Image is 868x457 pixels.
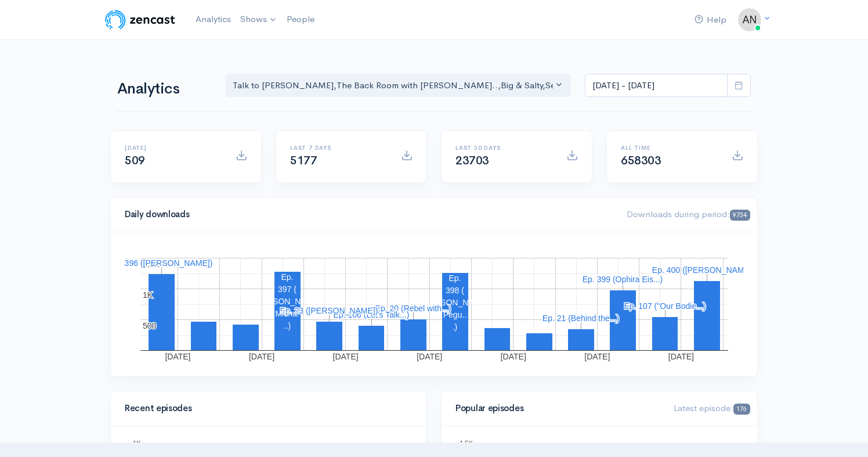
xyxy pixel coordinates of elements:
span: 176 [733,404,750,415]
span: 9734 [730,210,750,221]
span: 658303 [621,153,661,168]
text: ..) [284,321,291,330]
h1: Analytics [117,81,211,98]
text: 1K [143,290,153,300]
text: [DATE] [668,352,694,361]
text: Ep. 396 ([PERSON_NAME]) [110,258,213,268]
text: [PERSON_NAME] [254,297,320,306]
text: Ep. 107 ("Our Bodie...) [624,301,706,311]
text: Ep. 23 ([PERSON_NAME]) [280,306,378,315]
text: Ep. [449,274,461,283]
text: [DATE] [165,352,190,361]
a: People [282,7,319,32]
a: Analytics [191,7,236,32]
h4: Daily downloads [125,210,613,219]
h6: All time [621,145,718,151]
img: ZenCast Logo [103,8,177,31]
text: Ep. [281,272,293,282]
iframe: gist-messenger-bubble-iframe [829,418,856,445]
a: Shows [236,7,282,33]
span: Latest episode: [674,402,750,413]
div: Talk to [PERSON_NAME] , The Back Room with [PERSON_NAME].. , Big & Salty , Serial Tales - [PERSON... [233,79,553,92]
h4: Recent episodes [125,404,406,413]
h6: [DATE] [125,145,222,151]
text: Ep. 399 (Ophira Eis...) [583,275,663,284]
span: 5177 [290,153,317,168]
text: .) [453,322,458,332]
text: Ep. 21 (Behind the...) [542,314,619,323]
text: [DATE] [584,352,610,361]
text: [DATE] [333,352,359,361]
text: [PERSON_NAME] [421,298,488,307]
text: [DATE] [417,352,442,361]
a: Help [690,8,731,33]
text: 500 [143,321,157,330]
text: 1.5K [460,440,473,447]
text: 1.5K [143,260,160,269]
img: ... [738,8,761,31]
h6: Last 30 days [455,145,552,151]
svg: A chart. [125,246,743,362]
text: Ep. 400 ([PERSON_NAME]...) [652,265,761,275]
span: 509 [125,153,145,168]
h4: Popular episodes [455,404,660,413]
span: Downloads during period: [627,208,750,219]
text: Ep. 106 (Let's Talk...) [334,310,410,319]
button: Talk to Allison, The Back Room with Andy O..., Big & Salty, Serial Tales - Joan Julie..., The Cam... [225,74,571,98]
h6: Last 7 days [290,145,387,151]
text: [DATE] [501,352,526,361]
text: Ep. 20 (Rebel with...) [375,304,451,313]
input: analytics date range selector [585,74,728,98]
span: 23703 [455,153,489,168]
text: 1K [133,440,141,447]
text: [DATE] [249,352,274,361]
